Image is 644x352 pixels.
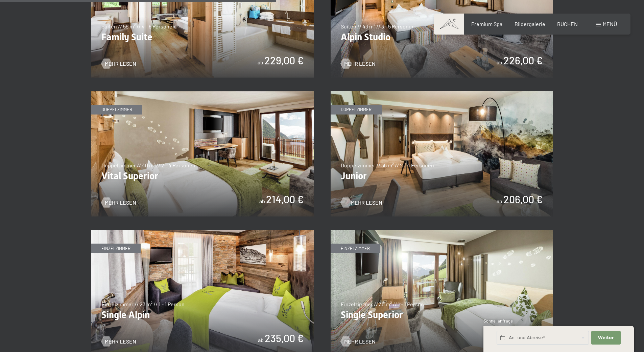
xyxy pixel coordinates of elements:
a: Junior [331,91,553,96]
button: Weiter [591,331,620,345]
a: Single Superior [331,230,553,234]
a: Premium Spa [471,21,502,27]
span: Mehr Lesen [105,338,136,345]
span: Mehr Lesen [344,338,376,345]
a: Single Alpin [91,230,314,234]
a: Mehr Lesen [341,338,376,345]
a: Bildergalerie [515,21,545,27]
img: Junior [331,91,553,216]
span: Mehr Lesen [105,199,136,206]
span: Weiter [598,335,614,341]
a: BUCHEN [557,21,578,27]
a: Vital Superior [91,91,314,96]
img: Vital Superior [91,91,314,216]
span: Mehr Lesen [105,60,136,67]
a: Mehr Lesen [101,60,136,67]
span: Mehr Lesen [344,60,376,67]
span: Schnellanfrage [483,318,513,324]
a: Mehr Lesen [341,199,376,206]
a: Mehr Lesen [101,338,136,345]
a: Mehr Lesen [101,199,136,206]
span: Menü [603,21,617,27]
span: Mehr Lesen [351,199,382,206]
a: Mehr Lesen [341,60,376,67]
